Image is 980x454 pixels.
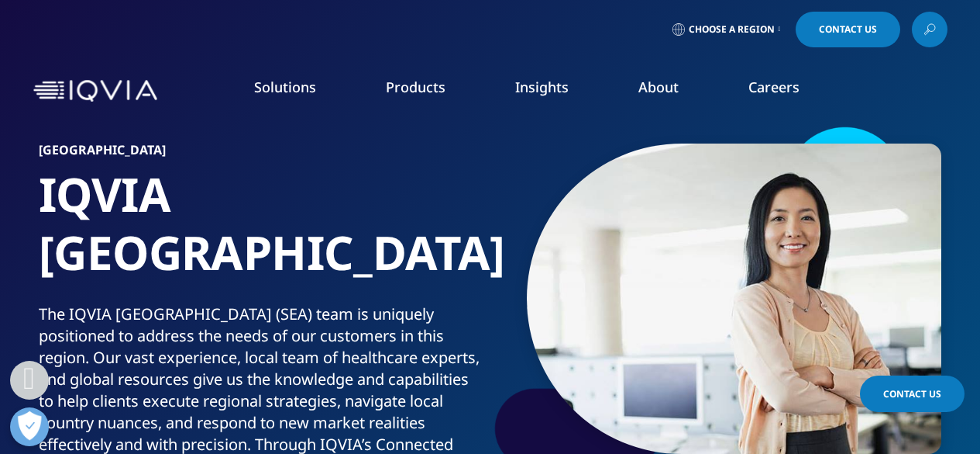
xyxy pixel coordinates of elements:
h1: IQVIA [GEOGRAPHIC_DATA] [39,165,484,303]
a: Insights [515,78,569,96]
a: Products [386,78,445,96]
a: About [638,78,679,96]
a: Careers [748,78,799,96]
img: IQVIA Healthcare Information Technology and Pharma Clinical Research Company [33,80,157,102]
a: Contact Us [796,12,900,47]
span: Choose a Region [689,23,775,36]
nav: Primary [163,54,947,127]
a: Solutions [254,78,316,96]
span: Contact Us [819,25,877,34]
a: Contact Us [860,376,965,412]
img: 023_businesswoman-in-office.jpg [527,144,941,454]
span: Contact Us [883,387,941,400]
button: Open Preferences [10,407,49,446]
h6: [GEOGRAPHIC_DATA] [39,144,484,165]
